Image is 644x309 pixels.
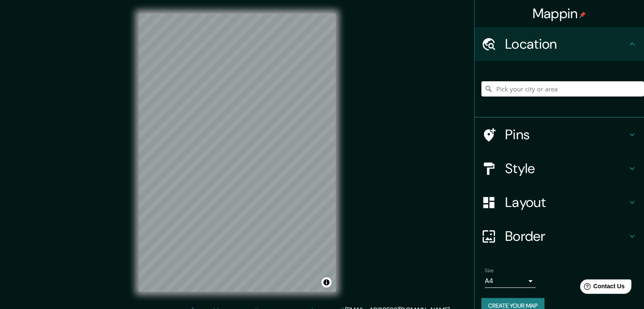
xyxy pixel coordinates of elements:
h4: Location [505,36,627,52]
input: Pick your city or area [481,81,644,97]
div: Location [475,27,644,61]
img: pin-icon.png [579,11,586,18]
label: Size [485,267,494,274]
iframe: Help widget launcher [569,276,635,300]
div: Pins [475,118,644,152]
canvas: Map [139,14,336,292]
button: Toggle attribution [321,277,332,287]
div: Style [475,152,644,185]
h4: Pins [505,126,627,143]
h4: Style [505,160,627,177]
h4: Layout [505,194,627,211]
div: Border [475,219,644,253]
div: Layout [475,185,644,219]
h4: Border [505,228,627,245]
h4: Mappin [533,5,586,22]
div: A4 [485,274,536,288]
